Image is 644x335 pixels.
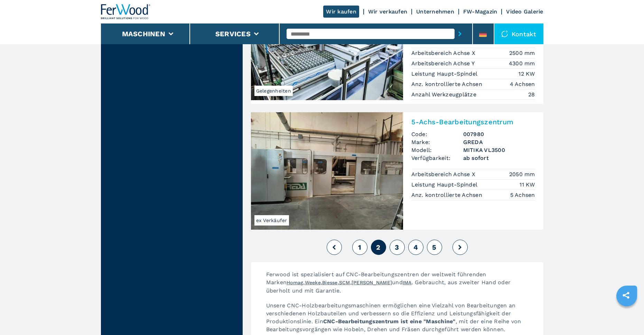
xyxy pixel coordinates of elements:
span: Marke: [411,138,463,146]
em: 2500 mm [509,49,535,57]
a: Biesse [322,280,338,285]
span: 2 [376,243,380,251]
p: Leistung Haupt-Spindel [411,181,479,189]
h3: 007980 [463,130,535,138]
button: Maschinen [122,30,165,38]
span: 4 [413,243,418,251]
em: 12 KW [519,70,535,78]
a: Video Galerie [506,8,543,15]
p: Arbeitsbereich Achse X [411,49,477,57]
button: 1 [352,240,367,255]
em: 4 Achsen [510,80,535,88]
p: Anzahl Werkzeugplätze [411,91,478,98]
a: Wir kaufen [323,6,359,18]
em: 2050 mm [509,170,535,178]
span: Verfügbarkeit: [411,154,463,162]
p: Arbeitsbereich Achse Y [411,60,477,67]
a: [PERSON_NAME] [352,280,392,285]
a: Weeke [305,280,321,285]
img: Ferwood [101,4,151,19]
p: Leistung Haupt-Spindel [411,70,479,78]
span: 3 [395,243,399,251]
span: Code: [411,130,463,138]
button: 2 [371,240,386,255]
span: 5 [432,243,436,251]
p: Ferwood ist spezialisiert auf CNC-Bearbeitungszentren der weltweit führenden Marken , , , , und .... [259,270,543,301]
em: 28 [528,90,535,98]
iframe: Chat [615,304,639,330]
p: Arbeitsbereich Achse X [411,171,477,178]
span: Modell: [411,146,463,154]
h3: MITIKA VL3500 [463,146,535,154]
img: Kontakt [501,30,508,37]
img: 5-Achs-Bearbeitungszentrum GREDA MITIKA VL3500 [251,112,403,230]
div: Kontakt [494,23,543,44]
em: 4300 mm [509,59,535,67]
a: Unternehmen [416,8,454,15]
p: Anz. kontrollierte Achsen [411,80,484,88]
button: Services [215,30,251,38]
h2: 5-Achs-Bearbeitungszentrum [411,118,535,126]
a: IMA [403,280,412,285]
h3: GREDA [463,138,535,146]
a: sharethis [617,287,635,304]
button: 3 [390,240,405,255]
a: SCM [339,280,350,285]
span: ex Verkäufer [254,215,289,226]
a: Wir verkaufen [368,8,407,15]
button: submit-button [455,26,465,42]
a: Homag [287,280,303,285]
a: FW-Magazin [463,8,497,15]
em: 11 KW [520,181,535,189]
em: 5 Achsen [510,191,535,199]
p: Anz. kontrollierte Achsen [411,191,484,199]
button: 4 [408,240,423,255]
span: Gelegenheiten [254,86,293,96]
span: ab sofort [463,154,535,162]
button: 5 [427,240,442,255]
a: 5-Achs-Bearbeitungszentrum GREDA MITIKA VL3500ex Verkäufer5-Achs-BearbeitungszentrumCode:007980Ma... [251,112,543,230]
strong: CNC-Bearbeitungszentrum ist eine "Maschine" [323,318,456,325]
span: 1 [358,243,361,251]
